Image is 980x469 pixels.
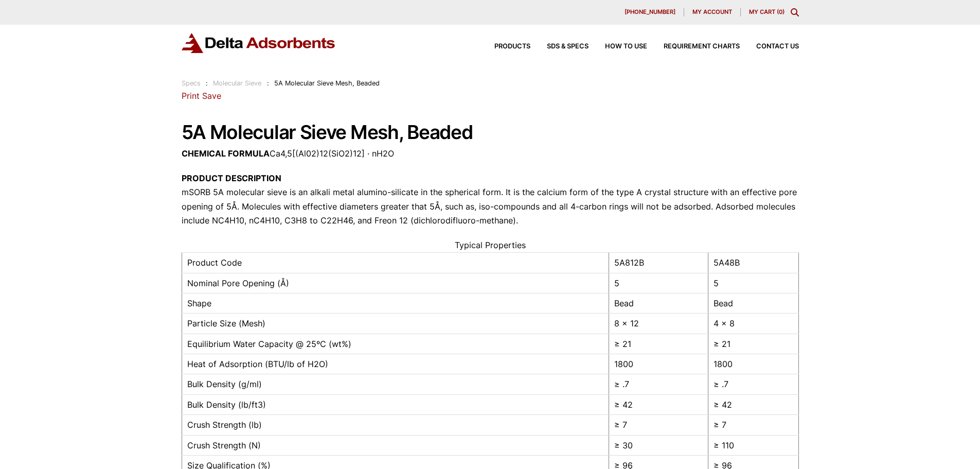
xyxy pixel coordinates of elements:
[684,8,741,16] a: My account
[708,435,798,455] td: ≥ 110
[478,43,530,50] a: Products
[182,334,609,354] td: Equilibrium Water Capacity @ 25ºC (wt%)
[708,334,798,354] td: ≥ 21
[182,33,336,53] img: Delta Adsorbents
[182,91,200,101] a: Print
[647,43,740,50] a: Requirement Charts
[749,8,785,15] a: My Cart (0)
[182,238,799,252] caption: Typical Properties
[589,43,647,50] a: How to Use
[609,394,708,414] td: ≥ 42
[779,8,782,15] span: 0
[708,415,798,435] td: ≥ 7
[182,435,609,455] td: Crush Strength (N)
[547,43,589,50] span: SDS & SPECS
[625,9,675,15] span: [PHONE_NUMBER]
[182,374,609,394] td: Bulk Density (g/ml)
[182,394,609,414] td: Bulk Density (lb/ft3)
[605,43,647,50] span: How to Use
[740,43,799,50] a: Contact Us
[708,314,798,334] td: 4 x 8
[609,354,708,374] td: 1800
[708,273,798,293] td: 5
[182,148,270,159] strong: CHEMICAL FORMULA
[616,8,684,16] a: [PHONE_NUMBER]
[664,43,740,50] span: Requirement Charts
[274,79,380,87] span: 5A Molecular Sieve Mesh, Beaded
[182,415,609,435] td: Crush Strength (lb)
[791,8,799,16] div: Toggle Modal Content
[609,253,708,273] td: 5A812B
[182,253,609,273] td: Product Code
[182,293,609,313] td: Shape
[708,394,798,414] td: ≥ 42
[692,9,732,15] span: My account
[708,374,798,394] td: ≥ .7
[609,314,708,334] td: 8 x 12
[267,79,269,87] span: :
[213,79,261,87] a: Molecular Sieve
[708,293,798,313] td: Bead
[202,91,221,101] a: Save
[182,354,609,374] td: Heat of Adsorption (BTU/lb of H2O)
[530,43,589,50] a: SDS & SPECS
[609,293,708,313] td: Bead
[609,435,708,455] td: ≥ 30
[609,273,708,293] td: 5
[182,314,609,334] td: Particle Size (Mesh)
[182,122,799,143] h1: 5A Molecular Sieve Mesh, Beaded
[182,171,799,228] p: mSORB 5A molecular sieve is an alkali metal alumino-silicate in the spherical form. It is the cal...
[182,79,201,87] a: Specs
[609,334,708,354] td: ≥ 21
[182,273,609,293] td: Nominal Pore Opening (Å)
[182,147,799,161] p: Ca4,5[(Al02)12(SiO2)12] · nH2O
[609,415,708,435] td: ≥ 7
[609,374,708,394] td: ≥ .7
[756,43,799,50] span: Contact Us
[182,173,281,183] strong: PRODUCT DESCRIPTION
[708,354,798,374] td: 1800
[206,79,208,87] span: :
[494,43,530,50] span: Products
[708,253,798,273] td: 5A48B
